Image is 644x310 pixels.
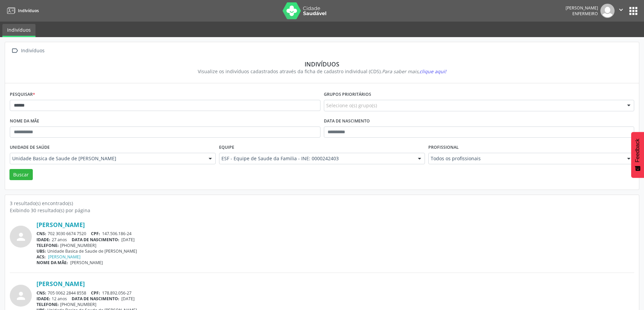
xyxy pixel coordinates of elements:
[5,5,39,16] a: Indivíduos
[219,142,234,153] label: Equipe
[37,296,634,302] div: 12 anos
[420,68,446,75] span: clique aqui!
[12,155,202,162] span: Unidade Basica de Saude de [PERSON_NAME]
[72,237,119,243] span: DATA DE NASCIMENTO:
[102,290,132,296] span: 178.892.056-27
[70,260,103,265] span: [PERSON_NAME]
[431,155,620,162] span: Todos os profissionais
[121,296,135,302] span: [DATE]
[15,68,629,75] div: Visualize os indivíduos cadastrados através da ficha de cadastro individual (CDS).
[37,248,634,254] div: Unidade Basica de Saude de [PERSON_NAME]
[37,237,634,243] div: 27 anos
[10,116,39,126] label: Nome da mãe
[10,89,35,100] label: Pesquisar
[121,237,135,243] span: [DATE]
[37,254,46,260] span: ACS:
[37,260,68,265] span: NOME DA MÃE:
[635,139,641,162] span: Feedback
[37,280,85,287] a: [PERSON_NAME]
[10,46,20,56] i: 
[102,231,132,236] span: 147.506.186-24
[10,207,634,214] div: Exibindo 30 resultado(s) por página
[37,243,634,248] div: [PHONE_NUMBER]
[37,237,50,243] span: IDADE:
[37,290,634,296] div: 705 0062 2844 8558
[10,46,46,56] a:  Indivíduos
[428,142,459,153] label: Profissional
[91,231,100,236] span: CPF:
[37,243,59,248] span: TELEFONE:
[617,6,625,13] i: 
[37,302,634,307] div: [PHONE_NUMBER]
[37,248,46,254] span: UBS:
[72,296,119,302] span: DATA DE NASCIMENTO:
[382,68,446,75] i: Para saber mais,
[324,116,370,126] label: Data de nascimento
[37,296,50,302] span: IDADE:
[10,200,634,207] div: 3 resultado(s) encontrado(s)
[615,4,627,18] button: 
[566,5,598,11] div: [PERSON_NAME]
[91,290,100,296] span: CPF:
[9,169,33,180] button: Buscar
[15,231,27,243] i: person
[48,254,80,260] a: [PERSON_NAME]
[20,46,46,56] div: Indivíduos
[18,8,39,13] span: Indivíduos
[600,4,615,18] img: img
[37,302,59,307] span: TELEFONE:
[37,290,46,296] span: CNS:
[572,11,598,17] span: Enfermeiro
[37,231,46,236] span: CNS:
[37,231,634,236] div: 702 3030 6674 7520
[15,60,629,68] div: Indivíduos
[627,5,639,17] button: apps
[326,102,377,109] span: Selecione o(s) grupo(s)
[324,89,371,100] label: Grupos prioritários
[37,221,85,228] a: [PERSON_NAME]
[631,132,644,178] button: Feedback - Mostrar pesquisa
[221,155,411,162] span: ESF - Equipe de Saude da Familia - INE: 0000242403
[2,24,35,37] a: Indivíduos
[10,142,50,153] label: Unidade de saúde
